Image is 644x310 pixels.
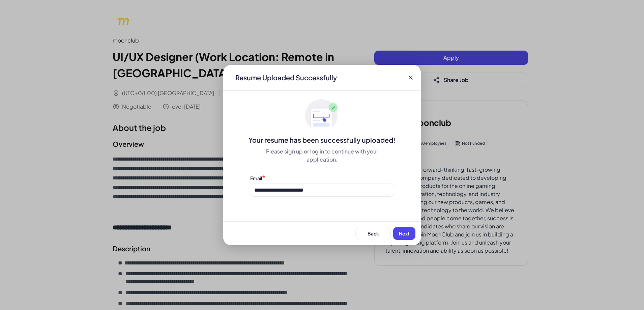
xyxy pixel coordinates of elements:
[368,230,379,236] span: Back
[230,73,342,82] div: Resume Uploaded Successfully
[223,135,421,145] div: Your resume has been successfully uploaded!
[305,99,339,133] img: ApplyedMaskGroup3.svg
[356,227,390,240] button: Back
[399,230,410,236] span: Next
[250,147,394,164] div: Please sign up or log in to continue with your application.
[393,227,415,240] button: Next
[250,175,262,181] label: Email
